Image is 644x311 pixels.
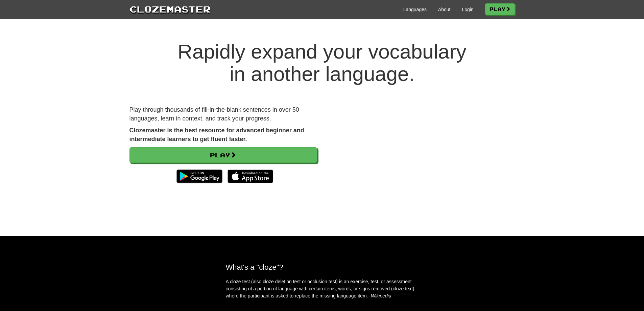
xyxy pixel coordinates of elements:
p: A cloze test (also cloze deletion test or occlusion test) is an exercise, test, or assessment con... [226,278,419,299]
a: Clozemaster [129,3,211,15]
h2: What's a "cloze"? [226,263,419,271]
p: Play through thousands of fill-in-the-blank sentences in over 50 languages, learn in context, and... [129,106,317,123]
img: Download_on_the_App_Store_Badge_US-UK_135x40-25178aeef6eb6b83b96f5f2d004eda3bffbb37122de64afbaef7... [228,170,273,183]
img: Get it on Google Play [173,166,225,186]
a: Play [485,3,515,15]
a: Languages [403,6,427,13]
em: - Wikipedia [368,293,391,298]
a: Play [129,147,317,163]
a: Login [462,6,473,13]
a: About [438,6,451,13]
strong: Clozemaster is the best resource for advanced beginner and intermediate learners to get fluent fa... [129,127,304,142]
